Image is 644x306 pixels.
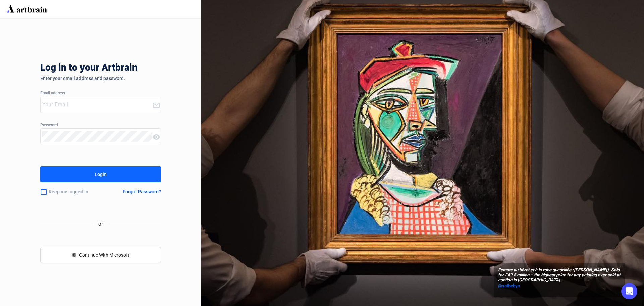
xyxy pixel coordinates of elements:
button: windowsContinue With Microsoft [40,247,161,263]
a: @sothebys [498,282,620,289]
div: Password [40,123,161,128]
div: Log in to your Artbrain [40,62,241,76]
button: Login [40,166,161,182]
span: windows [72,253,76,257]
div: Keep me logged in [40,185,107,199]
div: Login [95,169,107,180]
div: Open Intercom Messenger [621,283,637,299]
div: Forgot Password? [123,189,161,194]
span: Femme au béret et à la robe quadrillée ([PERSON_NAME]). Sold for £49.8 million – the highest pric... [498,268,620,283]
span: @sothebys [498,283,520,288]
div: Enter your email address and password. [40,76,161,81]
span: Continue With Microsoft [79,252,129,258]
span: or [93,220,109,228]
div: Email address [40,91,161,96]
input: Your Email [42,99,152,110]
